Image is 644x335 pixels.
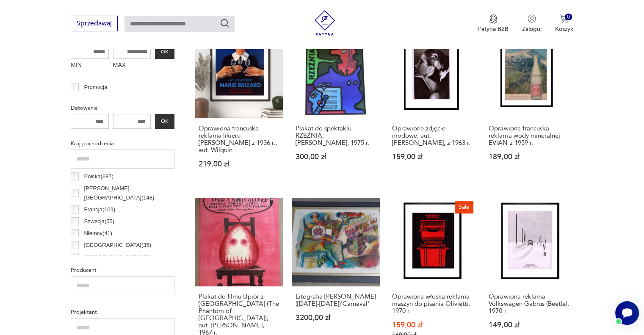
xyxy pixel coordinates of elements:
[71,59,109,72] label: MIN
[485,30,573,184] a: Oprawiona francuska reklama wody mineralnej EVIAN z 1959 r.Oprawiona francuska reklama wody miner...
[392,125,473,147] h3: Oprawione zdjęcie modowe, aut. [PERSON_NAME], z 1963 r.
[84,229,113,238] p: Niemcy ( 41 )
[489,293,569,315] h3: Oprawiona reklama Volkswagen Gabrus (Beetle), 1970 r.
[555,14,573,33] button: 0Koszyk
[489,153,569,161] p: 189,00 zł
[296,314,376,321] p: 3200,00 zł
[565,14,572,21] div: 0
[296,153,376,161] p: 300,00 zł
[195,30,283,184] a: Oprawiona francuska reklama likieru MARIE BRIZARD z 1936 r., aut. WilquinOprawiona francuska rekl...
[71,139,174,148] p: Kraj pochodzenia
[155,114,174,129] button: OK
[522,14,542,33] button: Zaloguj
[388,30,476,184] a: Oprawione zdjęcie modowe, aut. Norman Eales, z 1963 r.Oprawione zdjęcie modowe, aut. [PERSON_NAME...
[522,25,542,33] p: Zaloguj
[199,125,279,154] h3: Oprawiona francuska reklama likieru [PERSON_NAME] z 1936 r., aut. Wilquin
[489,14,498,24] img: Ikona medalu
[292,30,380,184] a: Plakat do spektaklu RZEŹNIA, Jan Młodożeniec, 1975 r.Plakat do spektaklu RZEŹNIA, [PERSON_NAME], ...
[312,10,337,36] img: Patyna - sklep z meblami i dekoracjami vintage
[71,307,174,317] p: Projektant
[478,25,509,33] p: Patyna B2B
[71,16,118,31] button: Sprzedawaj
[71,266,174,275] p: Producent
[296,293,376,307] h3: Litografia [PERSON_NAME] ([DATE]-[DATE])'Carnaval'
[392,293,473,315] h3: Oprawiona włoska reklama maszyn do pisania Olivietti, 1970 r.
[84,252,151,262] p: [GEOGRAPHIC_DATA] ( 27 )
[560,14,568,23] img: Ikona koszyka
[84,184,175,202] p: [PERSON_NAME]. [GEOGRAPHIC_DATA] ( 148 )
[84,172,113,181] p: Polska ( 687 )
[555,25,573,33] p: Koszyk
[392,153,473,161] p: 159,00 zł
[84,241,151,250] p: [GEOGRAPHIC_DATA] ( 35 )
[528,14,536,23] img: Ikonka użytkownika
[296,125,376,147] h3: Plakat do spektaklu RZEŹNIA, [PERSON_NAME], 1975 r.
[220,18,230,28] button: Szukaj
[71,103,174,113] p: Datowanie
[489,321,569,329] p: 149,00 zł
[478,14,509,33] a: Ikona medaluPatyna B2B
[615,301,639,325] iframe: Smartsupp widget button
[155,44,174,59] button: OK
[84,83,108,92] p: Promocja
[392,321,473,329] p: 159,00 zł
[84,217,115,226] p: Szwecja ( 55 )
[478,14,509,33] button: Patyna B2B
[199,161,279,168] p: 219,00 zł
[113,59,151,72] label: MAX
[71,21,118,27] a: Sprzedawaj
[84,205,116,214] p: Francja ( 109 )
[489,125,569,147] h3: Oprawiona francuska reklama wody mineralnej EVIAN z 1959 r.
